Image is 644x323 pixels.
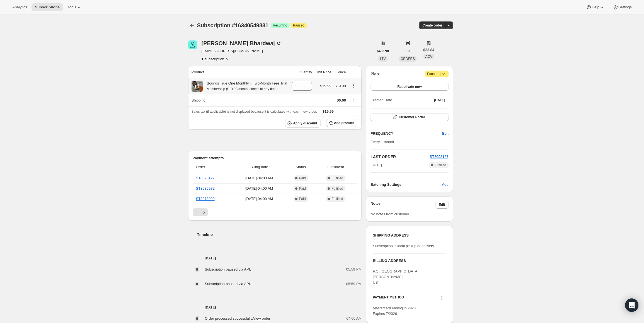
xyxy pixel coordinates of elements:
button: Reactivate now [371,83,448,91]
button: Analytics [9,3,30,11]
span: Customer Portal [399,115,425,119]
span: $0.00 [337,98,346,102]
span: Reactivate now [397,85,422,89]
span: Every 1 month [371,140,394,144]
span: 05:59 PM [346,281,362,287]
button: Help [583,3,608,11]
button: Product actions [349,83,358,89]
div: Open Intercom Messenger [625,298,638,312]
button: Next [200,208,208,216]
button: Add product [326,119,357,127]
button: Create order [419,21,446,29]
button: $433.98 [374,47,392,55]
th: Unit Price [314,66,333,78]
span: Paused [293,23,304,28]
div: [PERSON_NAME] Bhardwaj [202,40,282,46]
h4: [DATE] [188,255,362,261]
span: Mastercard ending in 2928 Expires 7/2026 [373,306,416,316]
span: $433.98 [377,49,389,53]
span: [DATE] · 04:00 AM [234,186,284,191]
nav: Pagination [193,208,357,216]
div: Sounds True One Monthly + Two-Month Free Trial [203,81,287,92]
span: 04:00 AM [346,316,362,321]
a: ST8086972 [196,186,215,191]
span: Subscription #16340549831 [197,22,268,28]
span: [DATE] [434,98,445,102]
span: Subscription paused via API. [205,267,251,271]
span: P.O. [GEOGRAPHIC_DATA][PERSON_NAME] US [373,269,418,285]
span: | [440,72,440,76]
button: Add [439,180,452,189]
span: Fulfillment [318,164,354,170]
h2: Payment attempts [193,155,357,161]
span: Status [287,164,314,170]
button: Subscriptions [188,21,196,29]
span: Apply discount [293,121,317,126]
h6: Batching Settings [371,182,442,187]
span: Subscriptions [35,5,60,9]
span: 19 [406,49,410,53]
h2: Plan [371,71,379,77]
button: [DATE] [431,96,449,104]
span: ORDERS [401,57,415,61]
h3: BILLING ADDRESS [373,258,446,264]
span: [DATE] · 04:00 AM [234,175,284,181]
span: Settings [618,5,632,9]
h2: Timeline [197,232,362,237]
span: Tools [67,5,76,9]
span: Billing date [234,164,284,170]
span: Paid [299,186,306,191]
button: Product actions [202,56,230,62]
span: AOV [425,55,432,59]
span: Create order [422,23,442,28]
h2: FREQUENCY [371,131,442,136]
span: Order processed successfully. [205,316,270,320]
span: Recurring [273,23,287,28]
button: Edit [439,129,452,138]
button: Settings [609,3,635,11]
span: Edit [439,203,445,207]
span: Add [442,182,448,187]
span: Fulfilled [435,163,446,167]
a: View order [253,316,270,320]
span: Paid [299,176,306,180]
th: Price [333,66,347,78]
span: Sales tax (if applicable) is not displayed because it is calculated with each new order. [192,110,317,114]
span: Fulfilled [331,176,343,180]
a: ST8073900 [196,197,215,201]
span: Edit [442,131,448,136]
button: Edit [435,201,449,209]
h3: Notes [371,201,435,209]
th: Quantity [290,66,314,78]
span: Analytics [12,5,27,9]
h3: SHIPPING ADDRESS [373,233,446,238]
span: [EMAIL_ADDRESS][DOMAIN_NAME] [202,48,282,54]
span: Paused [427,71,446,77]
span: Paid [299,197,306,201]
span: Fulfilled [331,197,343,201]
small: Membership ($19.99/month. cancel at any time) [207,87,278,91]
h4: [DATE] [188,305,362,310]
button: Shipping actions [349,97,358,103]
span: Fulfilled [331,186,343,191]
span: $19.99 [320,84,331,88]
span: Rajni Bhardwaj [188,40,197,49]
span: Help [592,5,599,9]
span: [DATE] [371,162,382,168]
span: No notes from customer [371,212,409,216]
span: Subscription paused via API. [205,282,251,286]
span: Subscription is local pickup or delivery. [373,244,435,248]
span: $19.99 [323,109,334,114]
span: Created Date [371,97,392,103]
span: LTV [380,57,386,61]
button: Subscriptions [32,3,63,11]
th: Shipping [188,94,290,106]
span: $19.99 [335,84,346,88]
button: Tools [64,3,85,11]
button: Apply discount [285,119,321,127]
h2: LAST ORDER [371,154,430,160]
a: ST8098127 [430,155,448,159]
span: Add product [334,121,354,125]
th: Order [193,161,233,173]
